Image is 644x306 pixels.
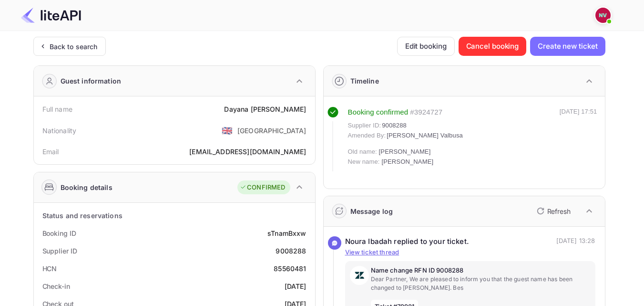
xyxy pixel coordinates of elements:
[350,76,379,86] div: Timeline
[42,147,59,157] div: Email
[348,107,409,118] div: Booking confirmed
[556,236,595,247] p: [DATE] 13:28
[459,37,527,56] button: Cancel booking
[274,264,306,274] div: 85560481
[381,158,433,165] span: [PERSON_NAME]
[42,264,57,274] div: HCN
[189,147,306,157] div: [EMAIL_ADDRESS][DOMAIN_NAME]
[276,246,306,256] div: 9008288
[222,122,233,139] span: United States
[21,8,81,23] img: LiteAPI Logo
[42,104,72,114] div: Full name
[410,107,442,118] div: # 3924727
[42,126,77,136] div: Nationality
[240,183,285,192] div: CONFIRMED
[42,228,76,238] div: Booking ID
[345,236,469,247] div: Noura Ibadah replied to your ticket.
[50,42,98,52] div: Back to search
[267,228,306,238] div: sTnamBxxw
[397,37,455,56] button: Edit booking
[237,126,307,136] div: [GEOGRAPHIC_DATA]
[61,182,112,192] div: Booking details
[42,281,70,291] div: Check-in
[595,8,611,23] img: Nicholas Valbusa
[348,148,379,155] span: Old name :
[382,121,407,130] span: 9008288
[387,131,463,140] span: [PERSON_NAME] Valbusa
[531,203,574,219] button: Refresh
[371,266,591,275] p: Name change RFN ID 9008288
[42,246,77,256] div: Supplier ID
[379,148,431,155] span: [PERSON_NAME]
[345,248,595,257] p: View ticket thread
[350,206,393,216] div: Message log
[348,121,381,130] span: Supplier ID:
[224,104,306,114] div: Dayana [PERSON_NAME]
[61,76,122,86] div: Guest information
[348,158,382,165] span: New name :
[348,131,386,140] span: Amended By:
[42,211,123,221] div: Status and reservations
[530,37,605,56] button: Create new ticket
[371,275,591,292] p: Dear Partner, We are pleased to inform you that the guest name has been changed to [PERSON_NAME]....
[560,107,597,171] div: [DATE] 17:51
[285,281,307,291] div: [DATE]
[350,266,369,285] img: AwvSTEc2VUhQAAAAAElFTkSuQmCC
[547,206,571,216] p: Refresh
